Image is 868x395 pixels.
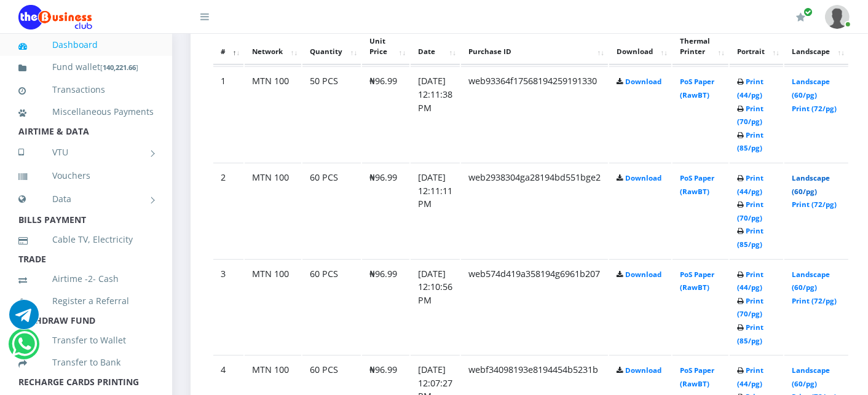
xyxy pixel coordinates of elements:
a: Landscape (60/pg) [792,270,830,292]
a: VTU [18,137,154,168]
a: Print (44/pg) [737,366,763,388]
td: 60 PCS [302,259,361,354]
th: Unit Price: activate to sort column ascending [362,28,409,66]
td: MTN 100 [245,259,301,354]
td: ₦96.99 [362,259,409,354]
a: Download [625,77,661,86]
a: Download [625,173,661,182]
i: Renew/Upgrade Subscription [796,12,805,22]
a: Landscape (60/pg) [792,173,830,196]
a: PoS Paper (RawBT) [680,270,714,292]
a: Landscape (60/pg) [792,77,830,100]
th: Network: activate to sort column ascending [245,28,301,66]
a: Print (72/pg) [792,200,837,209]
a: Download [625,270,661,279]
a: PoS Paper (RawBT) [680,173,714,196]
th: Download: activate to sort column ascending [609,28,671,66]
span: Renew/Upgrade Subscription [803,7,813,17]
td: [DATE] 12:11:38 PM [411,66,460,162]
td: 3 [213,259,243,354]
a: Transfer to Bank [18,348,154,377]
th: Quantity: activate to sort column ascending [302,28,361,66]
a: Print (85/pg) [737,130,763,153]
a: Print (85/pg) [737,323,763,345]
a: Print (85/pg) [737,226,763,249]
b: 140,221.66 [103,63,136,72]
td: web574d419a358194g6961b207 [461,259,608,354]
a: Print (72/pg) [792,296,837,305]
td: ₦96.99 [362,163,409,258]
a: Print (70/pg) [737,104,763,127]
td: web2938304ga28194bd551bge2 [461,163,608,258]
a: PoS Paper (RawBT) [680,77,714,100]
a: Print (44/pg) [737,270,763,292]
a: Print (44/pg) [737,77,763,100]
a: Print (70/pg) [737,200,763,222]
th: Portrait: activate to sort column ascending [730,28,783,66]
a: Vouchers [18,162,154,190]
td: MTN 100 [245,163,301,258]
a: Register a Referral [18,287,154,315]
td: 2 [213,163,243,258]
a: Miscellaneous Payments [18,98,154,126]
a: Chat for support [9,309,39,329]
td: 60 PCS [302,163,361,258]
th: Landscape: activate to sort column ascending [784,28,848,66]
a: Landscape (60/pg) [792,366,830,388]
img: Logo [18,5,92,29]
a: Download [625,366,661,375]
a: Dashboard [18,31,154,59]
a: Transfer to Wallet [18,326,154,354]
td: [DATE] 12:11:11 PM [411,163,460,258]
td: 1 [213,66,243,162]
a: PoS Paper (RawBT) [680,366,714,388]
th: #: activate to sort column descending [213,28,243,66]
a: Print (70/pg) [737,296,763,319]
td: ₦96.99 [362,66,409,162]
a: Chat for support [12,338,37,359]
td: 50 PCS [302,66,361,162]
th: Thermal Printer: activate to sort column ascending [673,28,728,66]
td: [DATE] 12:10:56 PM [411,259,460,354]
th: Purchase ID: activate to sort column ascending [461,28,608,66]
td: web93364f17568194259191330 [461,66,608,162]
td: MTN 100 [245,66,301,162]
a: Airtime -2- Cash [18,265,154,293]
th: Date: activate to sort column ascending [411,28,460,66]
a: Data [18,184,154,214]
img: User [825,5,850,29]
a: Print (44/pg) [737,173,763,196]
a: Fund wallet[140,221.66] [18,53,154,82]
a: Print (72/pg) [792,104,837,113]
small: [ ] [100,63,138,72]
a: Transactions [18,76,154,104]
a: Cable TV, Electricity [18,225,154,254]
